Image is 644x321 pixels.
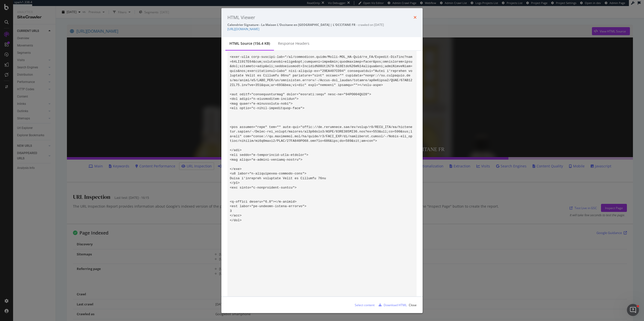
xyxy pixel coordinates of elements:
[351,301,375,309] button: Select content
[627,304,639,316] iframe: Intercom live chat
[227,23,417,27] div: - crawled on [DATE]
[355,303,375,307] div: Select content
[278,41,309,46] div: Response Headers
[227,27,259,31] a: [URL][DOMAIN_NAME]
[409,303,417,307] div: Close
[409,301,417,309] button: Close
[227,14,255,21] div: HTML Viewer
[221,8,423,313] div: modal
[414,14,417,21] div: times
[384,303,407,307] div: Download HTML
[227,23,355,27] strong: Calendrier Signature - La Maison L'Occitane en [GEOGRAPHIC_DATA] | L'OCCITANE FR
[229,41,270,46] div: HTML source (156.4 KB)
[377,301,407,309] button: Download HTML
